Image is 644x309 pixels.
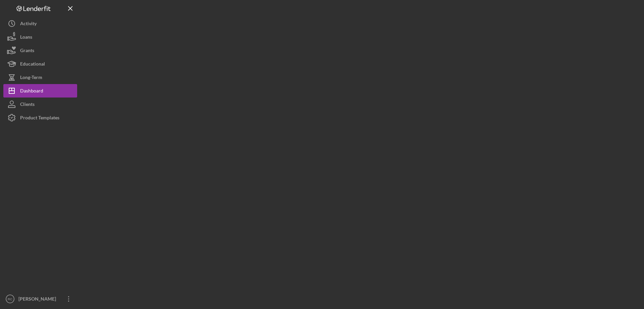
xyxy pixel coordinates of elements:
div: Grants [20,44,34,59]
button: Loans [3,30,77,44]
div: Product Templates [20,111,59,126]
button: Dashboard [3,84,77,98]
div: Clients [20,98,35,113]
button: Product Templates [3,111,77,124]
button: Grants [3,44,77,57]
button: Long-Term [3,71,77,84]
button: RC[PERSON_NAME] [3,292,77,306]
div: Dashboard [20,84,43,99]
text: RC [8,297,12,301]
button: Educational [3,57,77,71]
div: Loans [20,30,32,45]
div: Activity [20,17,37,32]
div: Long-Term [20,71,42,86]
div: Educational [20,57,45,72]
button: Clients [3,98,77,111]
div: [PERSON_NAME] [17,292,60,307]
button: Activity [3,17,77,30]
